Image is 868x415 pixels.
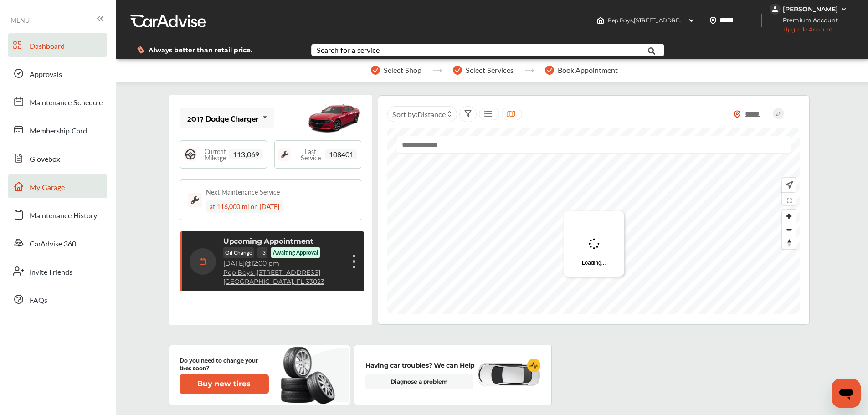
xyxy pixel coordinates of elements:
span: Maintenance History [30,210,97,222]
p: Do you need to change your tires soon? [180,356,269,371]
span: Invite Friends [30,266,72,278]
a: FAQs [8,287,107,311]
a: Maintenance Schedule [8,90,107,113]
a: [GEOGRAPHIC_DATA], FL 33023 [223,278,324,286]
span: Premium Account [770,15,845,25]
span: Upgrade Account [770,26,832,37]
img: location_vector.a44bc228.svg [709,17,717,24]
img: stepper-arrow.e24c07c6.svg [524,68,534,72]
img: stepper-checkmark.b5569197.svg [453,66,462,75]
span: 113,069 [229,149,263,159]
img: steering_logo [184,148,197,161]
span: FAQs [30,295,47,307]
a: Diagnose a problem [365,374,473,389]
span: Book Appointment [558,66,618,74]
img: calendar-icon.35d1de04.svg [190,248,216,275]
img: location_vector_orange.38f05af8.svg [734,110,741,118]
a: Pep Boys ,[STREET_ADDRESS] [223,269,320,277]
a: Maintenance History [8,203,107,226]
span: Approvals [30,69,62,81]
img: dollor_label_vector.a70140d1.svg [137,46,144,54]
button: Buy new tires [180,374,269,394]
a: Buy new tires [180,374,271,394]
img: maintenance_logo [278,148,291,161]
span: Pep Boys , [STREET_ADDRESS] [GEOGRAPHIC_DATA] , FL 33023 [608,17,772,24]
div: at 116,000 mi on [DATE] [206,200,283,213]
div: Loading... [564,211,624,277]
span: [DATE] [223,259,245,267]
div: Next Maintenance Service [206,187,280,196]
img: cardiogram-logo.18e20815.svg [527,359,541,372]
p: Awaiting Approval [273,249,318,256]
p: Having car troubles? We can Help [365,360,475,370]
p: Oil Change [223,247,254,258]
span: @ [245,259,251,267]
a: Approvals [8,61,107,85]
button: Zoom in [782,210,796,223]
span: Zoom out [782,223,796,236]
iframe: Button to launch messaging window [832,379,861,408]
img: new-tire.a0c7fe23.svg [280,343,340,407]
span: 12:00 pm [251,259,279,267]
button: Reset bearing to north [782,236,796,249]
button: Zoom out [782,223,796,236]
a: Glovebox [8,146,107,170]
p: Upcoming Appointment [223,237,313,246]
div: [PERSON_NAME] [783,5,838,13]
a: My Garage [8,174,107,198]
span: Reset bearing to north [782,236,796,249]
span: Last Service [296,148,325,161]
a: Dashboard [8,33,107,57]
img: stepper-arrow.e24c07c6.svg [432,68,442,72]
a: Invite Friends [8,259,107,283]
span: Dashboard [30,41,65,52]
span: Select Shop [384,66,421,74]
p: + 3 [257,247,267,258]
span: Current Mileage [201,148,229,161]
img: recenter.ce011a49.svg [784,180,793,190]
span: CarAdvise 360 [30,238,76,250]
img: stepper-checkmark.b5569197.svg [545,66,554,75]
span: Distance [417,109,446,119]
img: mobile_11788_st0640_046.jpg [307,97,361,138]
span: MENU [10,16,30,24]
img: jVpblrzwTbfkPYzPPzSLxeg0AAAAASUVORK5CYII= [770,4,781,15]
span: Glovebox [30,154,60,165]
img: header-home-logo.8d720a4f.svg [597,17,604,24]
span: Select Services [466,66,514,74]
span: Maintenance Schedule [30,97,103,109]
span: Always better than retail price. [149,47,252,53]
span: Sort by : [392,109,446,119]
div: Search for a service [317,46,380,54]
span: Membership Card [30,125,87,137]
img: maintenance_logo [188,193,202,207]
div: 2017 Dodge Charger [187,113,259,123]
span: 108401 [325,149,357,159]
span: My Garage [30,182,65,194]
img: stepper-checkmark.b5569197.svg [371,66,380,75]
img: diagnose-vehicle.c84bcb0a.svg [477,363,540,387]
a: Membership Card [8,118,107,142]
img: header-down-arrow.9dd2ce7d.svg [688,17,695,24]
img: WGsFRI8htEPBVLJbROoPRyZpYNWhNONpIPPETTm6eUC0GeLEiAAAAAElFTkSuQmCC [840,5,847,13]
img: header-divider.bc55588e.svg [761,14,762,27]
a: CarAdvise 360 [8,231,107,255]
canvas: Map [387,128,800,314]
